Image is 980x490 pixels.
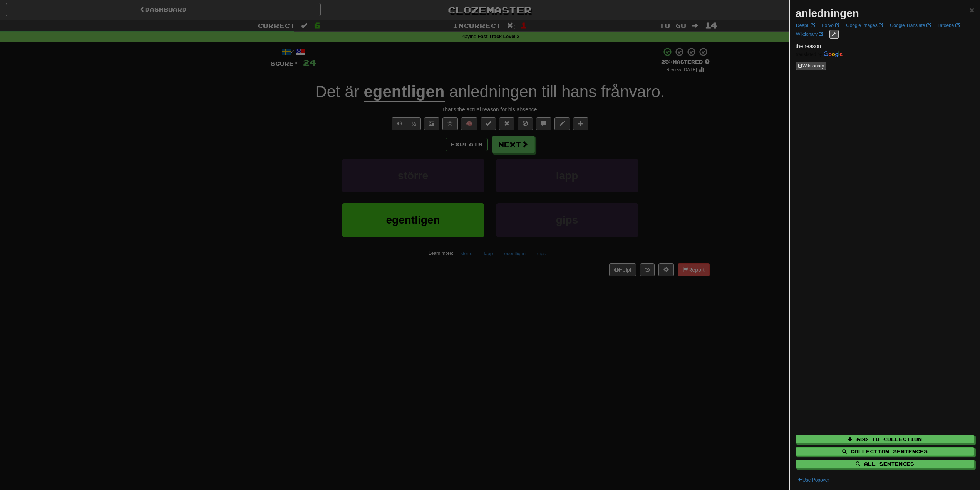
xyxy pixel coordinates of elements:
[796,460,974,468] button: All Sentences
[794,30,826,39] a: Wiktionary
[819,21,842,30] a: Forvo
[888,21,933,30] a: Google Translate
[796,447,974,456] button: Collection Sentences
[970,5,974,14] span: ×
[796,476,831,484] button: Use Popover
[970,6,974,14] button: Close
[935,21,962,30] a: Tatoeba
[796,51,843,57] img: Color short
[796,435,974,443] button: Add to Collection
[829,30,839,39] button: edit links
[794,21,818,30] a: DeepL
[796,7,859,19] strong: anledningen
[844,21,886,30] a: Google Images
[796,43,821,49] span: the reason
[796,62,826,70] button: Wiktionary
